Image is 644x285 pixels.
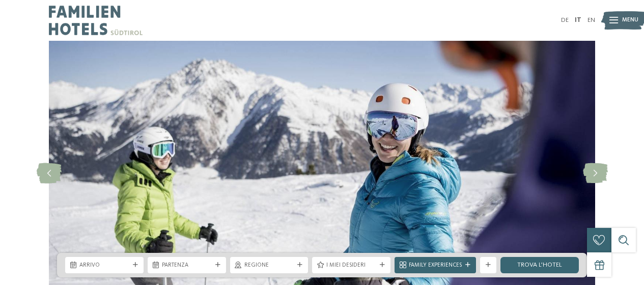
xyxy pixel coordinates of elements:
[561,17,569,23] a: DE
[326,262,376,270] span: I miei desideri
[162,262,212,270] span: Partenza
[500,257,579,273] a: trova l’hotel
[79,262,129,270] span: Arrivo
[587,17,595,23] a: EN
[244,262,294,270] span: Regione
[622,16,638,24] span: Menu
[409,262,462,270] span: Family Experiences
[575,17,581,23] a: IT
